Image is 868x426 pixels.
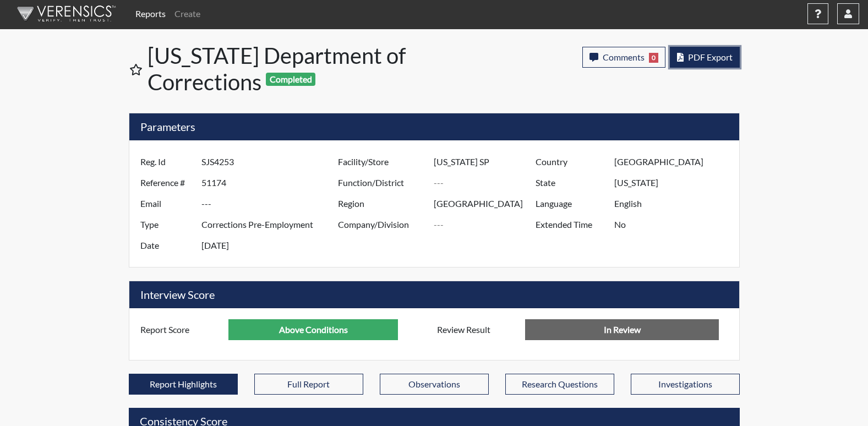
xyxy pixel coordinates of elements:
h1: [US_STATE] Department of Corrections [148,42,435,95]
input: --- [201,193,341,214]
label: Facility/Store [330,151,434,172]
input: --- [614,193,736,214]
label: Email [132,193,201,214]
input: --- [201,235,341,256]
label: Reg. Id [132,151,201,172]
a: Reports [131,3,170,25]
input: --- [434,214,538,235]
button: Comments0 [582,47,665,68]
input: --- [614,151,736,172]
input: --- [201,214,341,235]
a: Create [170,3,205,25]
label: Reference # [132,172,201,193]
h5: Interview Score [129,281,739,308]
label: Company/Division [330,214,434,235]
input: --- [614,172,736,193]
input: No Decision [525,319,719,340]
input: --- [434,193,538,214]
button: Full Report [254,374,363,395]
input: --- [434,172,538,193]
input: --- [614,214,736,235]
label: Review Result [429,319,526,340]
button: Research Questions [505,374,614,395]
button: Investigations [631,374,740,395]
button: PDF Export [670,47,740,68]
input: --- [201,172,341,193]
button: Report Highlights [129,374,238,395]
label: Report Score [132,319,229,340]
label: Function/District [330,172,434,193]
label: Extended Time [527,214,614,235]
h5: Parameters [129,113,739,140]
span: 0 [649,53,658,63]
label: Country [527,151,614,172]
input: --- [201,151,341,172]
span: Comments [603,52,645,62]
label: State [527,172,614,193]
input: --- [228,319,398,340]
label: Type [132,214,201,235]
label: Region [330,193,434,214]
span: Completed [266,73,315,86]
button: Observations [380,374,489,395]
label: Date [132,235,201,256]
input: --- [434,151,538,172]
label: Language [527,193,614,214]
span: PDF Export [688,52,733,62]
